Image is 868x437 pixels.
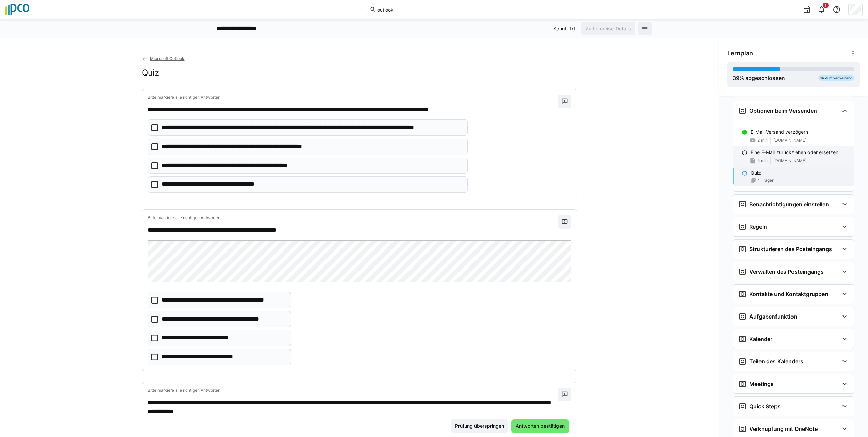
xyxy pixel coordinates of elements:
p: Bitte markiere alle richtigen Antworten. [148,388,558,393]
h2: Quiz [142,68,159,78]
p: Bitte markiere alle richtigen Antworten. [148,95,558,100]
span: [DOMAIN_NAME] [773,158,806,163]
h3: Aufgabenfunktion [749,313,797,320]
p: Bitte markiere alle richtigen Antworten. [148,215,558,221]
span: Zu Lernreise-Details [585,25,632,32]
h3: Kontakte und Kontaktgruppen [749,291,828,297]
h3: Teilen des Kalenders [749,358,803,365]
h3: Verknüpfung mit OneNote [749,425,818,432]
span: [DOMAIN_NAME] [773,137,806,143]
span: Antworten bestätigen [515,423,566,430]
input: Skills und Lernpfade durchsuchen… [377,6,498,13]
p: Quiz [751,169,761,176]
div: % abgeschlossen [733,74,785,82]
a: Microsoft Outlook [142,56,185,61]
span: Prüfung überspringen [454,423,505,430]
span: 39 [733,75,739,81]
span: Microsoft Outlook [150,56,184,61]
span: 5 min [757,158,768,163]
button: Prüfung überspringen [451,419,508,433]
h3: Verwalten des Posteingangs [749,268,824,275]
h3: Kalender [749,336,772,342]
h3: Regeln [749,223,767,230]
span: 2 min [757,137,768,143]
p: E-Mail-Versand verzögern [751,129,808,135]
button: Zu Lernreise-Details [581,22,635,35]
div: 1h 40m verbleibend [818,75,854,81]
span: Lernplan [727,50,753,57]
h3: Quick Steps [749,403,781,410]
h3: Meetings [749,381,774,387]
h3: Optionen beim Versenden [749,107,817,114]
h3: Strukturieren des Posteingangs [749,246,832,253]
span: 1 [825,3,827,7]
p: Eine E-Mail zurückziehen oder ersetzen [751,149,838,156]
p: Schritt 1/1 [553,25,576,32]
button: Antworten bestätigen [511,419,569,433]
h3: Benachrichtigungen einstellen [749,201,829,208]
span: 4 Fragen [757,178,774,183]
